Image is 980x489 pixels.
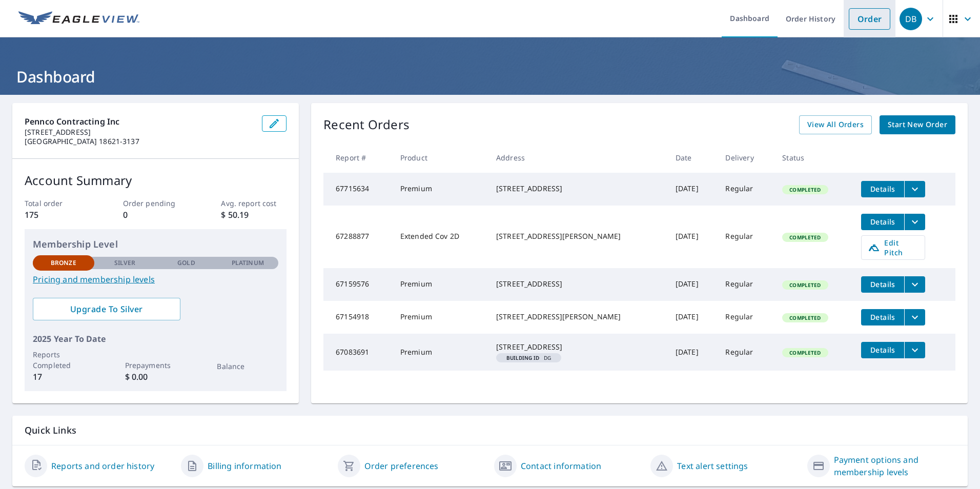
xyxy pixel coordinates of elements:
[717,301,774,334] td: Regular
[900,8,922,30] div: DB
[25,209,90,221] p: 175
[323,206,392,268] td: 67288877
[904,214,925,230] button: filesDropdownBtn-67288877
[123,209,189,221] p: 0
[217,361,278,372] p: Balance
[114,258,136,268] p: Silver
[41,303,172,315] span: Upgrade To Silver
[667,142,718,173] th: Date
[904,309,925,325] button: filesDropdownBtn-67154918
[488,142,667,173] th: Address
[861,309,904,325] button: detailsBtn-67154918
[496,342,659,352] div: [STREET_ADDRESS]
[18,11,139,27] img: EV Logo
[323,173,392,206] td: 67715634
[783,186,827,193] span: Completed
[323,142,392,173] th: Report #
[323,334,392,371] td: 67083691
[774,142,853,173] th: Status
[861,235,925,260] a: Edit Pitch
[904,342,925,358] button: filesDropdownBtn-67083691
[868,238,918,257] span: Edit Pitch
[12,66,968,87] h1: Dashboard
[51,460,154,472] a: Reports and order history
[861,214,904,230] button: detailsBtn-67288877
[125,371,187,383] p: $ 0.00
[323,301,392,334] td: 67154918
[807,118,864,131] span: View All Orders
[867,217,898,227] span: Details
[25,115,254,128] p: Pennco Contracting Inc
[123,198,189,209] p: Order pending
[717,334,774,371] td: Regular
[667,173,718,206] td: [DATE]
[783,349,827,356] span: Completed
[783,281,827,289] span: Completed
[221,209,287,221] p: $ 50.19
[888,118,947,131] span: Start New Order
[867,345,898,355] span: Details
[904,181,925,197] button: filesDropdownBtn-67715634
[717,142,774,173] th: Delivery
[25,198,90,209] p: Total order
[25,171,287,190] p: Account Summary
[496,312,659,322] div: [STREET_ADDRESS][PERSON_NAME]
[834,454,955,478] a: Payment options and membership levels
[392,268,488,301] td: Premium
[33,298,180,320] a: Upgrade To Silver
[33,333,278,345] p: 2025 Year To Date
[496,279,659,289] div: [STREET_ADDRESS]
[717,173,774,206] td: Regular
[25,424,955,437] p: Quick Links
[496,184,659,194] div: [STREET_ADDRESS]
[861,342,904,358] button: detailsBtn-67083691
[33,371,94,383] p: 17
[506,355,540,360] em: Building ID
[904,276,925,293] button: filesDropdownBtn-67159576
[125,360,187,371] p: Prepayments
[500,355,557,360] span: DG
[496,231,659,241] div: [STREET_ADDRESS][PERSON_NAME]
[33,349,94,371] p: Reports Completed
[25,128,254,137] p: [STREET_ADDRESS]
[392,173,488,206] td: Premium
[208,460,281,472] a: Billing information
[861,181,904,197] button: detailsBtn-67715634
[323,268,392,301] td: 67159576
[783,234,827,241] span: Completed
[667,206,718,268] td: [DATE]
[392,301,488,334] td: Premium
[667,268,718,301] td: [DATE]
[221,198,287,209] p: Avg. report cost
[677,460,748,472] a: Text alert settings
[177,258,195,268] p: Gold
[717,268,774,301] td: Regular
[364,460,439,472] a: Order preferences
[392,142,488,173] th: Product
[33,273,278,286] a: Pricing and membership levels
[667,334,718,371] td: [DATE]
[33,237,278,251] p: Membership Level
[521,460,601,472] a: Contact information
[867,312,898,322] span: Details
[867,184,898,194] span: Details
[232,258,264,268] p: Platinum
[849,8,890,30] a: Order
[861,276,904,293] button: detailsBtn-67159576
[667,301,718,334] td: [DATE]
[867,279,898,289] span: Details
[799,115,872,134] a: View All Orders
[717,206,774,268] td: Regular
[880,115,955,134] a: Start New Order
[392,206,488,268] td: Extended Cov 2D
[392,334,488,371] td: Premium
[783,314,827,321] span: Completed
[25,137,254,146] p: [GEOGRAPHIC_DATA] 18621-3137
[51,258,76,268] p: Bronze
[323,115,410,134] p: Recent Orders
